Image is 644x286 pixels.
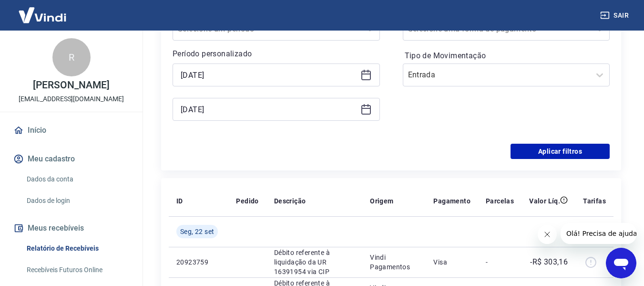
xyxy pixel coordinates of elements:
[405,50,608,62] label: Tipo de Movimentação
[530,256,568,268] p: -R$ 303,16
[433,196,470,206] p: Pagamento
[274,248,355,276] p: Débito referente à liquidação da UR 16391954 via CIP
[11,0,73,30] img: Vindi
[181,68,357,82] input: Data inicial
[6,7,80,14] span: Olá! Precisa de ajuda?
[176,257,221,267] p: 20923759
[11,120,131,141] a: Início
[11,148,131,169] button: Meu cadastro
[19,94,124,104] p: [EMAIL_ADDRESS][DOMAIN_NAME]
[370,253,418,272] p: Vindi Pagamentos
[23,191,131,211] a: Dados de login
[180,227,214,236] span: Seg, 22 set
[11,218,131,239] button: Meus recebíveis
[598,7,633,24] button: Sair
[561,223,636,244] iframe: Mensagem da empresa
[583,196,606,206] p: Tarifas
[538,225,557,244] iframe: Fechar mensagem
[486,257,514,267] p: -
[236,196,258,206] p: Pedido
[33,80,109,90] p: [PERSON_NAME]
[606,248,636,278] iframe: Botão para abrir a janela de mensagens
[511,144,610,159] button: Aplicar filtros
[433,257,470,267] p: Visa
[529,196,560,206] p: Valor Líq.
[176,196,183,206] p: ID
[370,196,393,206] p: Origem
[173,48,380,60] p: Período personalizado
[486,196,514,206] p: Parcelas
[181,102,357,117] input: Data final
[23,260,131,280] a: Recebíveis Futuros Online
[52,38,91,76] div: R
[274,196,306,206] p: Descrição
[23,169,131,189] a: Dados da conta
[23,239,131,258] a: Relatório de Recebíveis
